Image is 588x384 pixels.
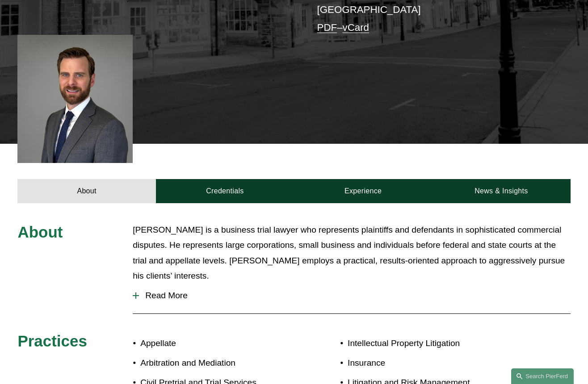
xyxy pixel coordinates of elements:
a: Search this site [511,368,574,384]
button: Read More [133,284,570,307]
a: About [17,179,155,203]
a: Credentials [156,179,294,203]
p: Appellate [140,336,294,351]
p: Intellectual Property Litigation [348,336,524,351]
p: Insurance [348,355,524,371]
span: About [17,223,63,241]
span: Practices [17,332,87,350]
a: PDF [317,22,337,33]
a: News & Insights [432,179,570,203]
a: vCard [343,22,369,33]
a: Experience [294,179,432,203]
p: [PERSON_NAME] is a business trial lawyer who represents plaintiffs and defendants in sophisticate... [133,222,570,284]
p: Arbitration and Mediation [140,355,294,371]
span: Read More [139,291,570,301]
